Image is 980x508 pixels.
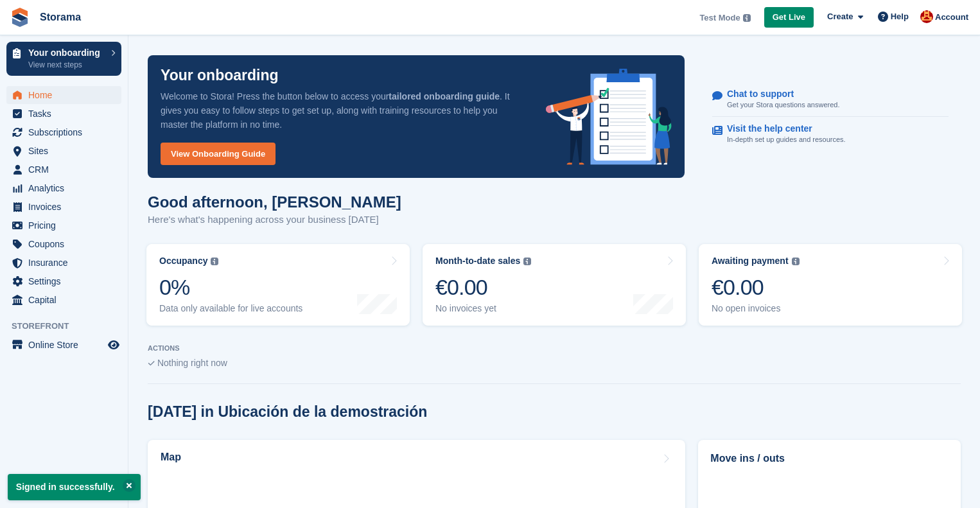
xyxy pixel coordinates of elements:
[28,179,105,197] span: Analytics
[28,123,105,141] span: Subscriptions
[28,59,105,71] p: View next steps
[6,142,121,160] a: menu
[161,143,276,165] a: View Onboarding Guide
[6,42,121,76] a: Your onboarding View next steps
[28,142,105,160] span: Sites
[28,336,105,354] span: Online Store
[827,10,853,23] span: Create
[6,254,121,272] a: menu
[28,272,105,290] span: Settings
[792,258,800,265] img: icon-info-grey-7440780725fd019a000dd9b08b2336e03edf1995a4989e88bcd33f0948082b44.svg
[28,161,105,179] span: CRM
[6,235,121,253] a: menu
[699,12,740,24] span: Test Mode
[727,100,839,110] p: Get your Stora questions answered.
[712,82,949,118] a: Chat to support Get your Stora questions answered.
[6,161,121,179] a: menu
[28,105,105,123] span: Tasks
[389,91,500,101] strong: tailored onboarding guide
[891,10,909,23] span: Help
[712,256,789,267] div: Awaiting payment
[10,8,30,27] img: stora-icon-8386f47178a22dfd0bd8f6a31ec36ba5ce8667c1dd55bd0f319d3a0aa187defe.svg
[6,291,121,309] a: menu
[28,254,105,272] span: Insurance
[920,10,933,23] img: Stuart Pratt
[159,303,302,314] div: Data only available for live accounts
[6,336,121,354] a: menu
[28,86,105,104] span: Home
[435,274,531,301] div: €0.00
[546,69,672,165] img: onboarding-info-6c161a55d2c0e0a8cae90662b2fe09162a5109e8cc188191df67fb4f79e88e88.svg
[6,86,121,104] a: menu
[743,14,751,22] img: icon-info-grey-7440780725fd019a000dd9b08b2336e03edf1995a4989e88bcd33f0948082b44.svg
[28,235,105,253] span: Coupons
[146,244,410,326] a: Occupancy 0% Data only available for live accounts
[148,344,961,353] p: ACTIONS
[161,451,181,463] h2: Map
[764,7,814,28] a: Get Live
[712,274,800,301] div: €0.00
[157,358,227,368] span: Nothing right now
[6,198,121,216] a: menu
[148,193,401,211] h1: Good afternoon, [PERSON_NAME]
[8,474,141,500] p: Signed in successfully.
[28,198,105,216] span: Invoices
[727,89,829,100] p: Chat to support
[6,105,121,123] a: menu
[699,244,962,326] a: Awaiting payment €0.00 No open invoices
[35,6,86,28] a: Storama
[6,272,121,290] a: menu
[435,303,531,314] div: No invoices yet
[12,320,128,333] span: Storefront
[6,179,121,197] a: menu
[6,216,121,234] a: menu
[148,403,427,421] h2: [DATE] in Ubicación de la demostración
[773,11,805,24] span: Get Live
[523,258,531,265] img: icon-info-grey-7440780725fd019a000dd9b08b2336e03edf1995a4989e88bcd33f0948082b44.svg
[28,291,105,309] span: Capital
[148,361,155,366] img: blank_slate_check_icon-ba018cac091ee9be17c0a81a6c232d5eb81de652e7a59be601be346b1b6ddf79.svg
[211,258,218,265] img: icon-info-grey-7440780725fd019a000dd9b08b2336e03edf1995a4989e88bcd33f0948082b44.svg
[727,134,846,145] p: In-depth set up guides and resources.
[712,117,949,152] a: Visit the help center In-depth set up guides and resources.
[106,337,121,353] a: Preview store
[710,451,949,466] h2: Move ins / outs
[159,256,207,267] div: Occupancy
[28,216,105,234] span: Pricing
[6,123,121,141] a: menu
[435,256,520,267] div: Month-to-date sales
[935,11,968,24] span: Account
[148,213,401,227] p: Here's what's happening across your business [DATE]
[161,68,279,83] p: Your onboarding
[712,303,800,314] div: No open invoices
[28,48,105,57] p: Your onboarding
[423,244,686,326] a: Month-to-date sales €0.00 No invoices yet
[161,89,525,132] p: Welcome to Stora! Press the button below to access your . It gives you easy to follow steps to ge...
[159,274,302,301] div: 0%
[727,123,836,134] p: Visit the help center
